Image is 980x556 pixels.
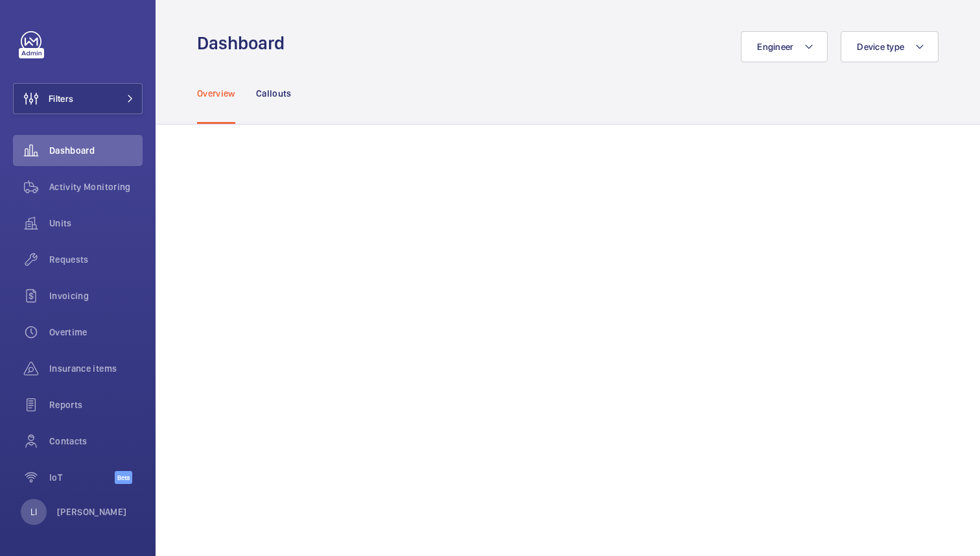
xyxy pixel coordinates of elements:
[757,42,793,52] span: Engineer
[197,87,235,100] p: Overview
[49,144,143,157] span: Dashboard
[49,362,143,375] span: Insurance items
[49,398,143,411] span: Reports
[49,92,73,105] span: Filters
[857,42,904,52] span: Device type
[49,471,115,484] span: IoT
[49,180,143,193] span: Activity Monitoring
[49,253,143,266] span: Requests
[57,505,127,518] p: [PERSON_NAME]
[256,87,292,100] p: Callouts
[197,31,292,55] h1: Dashboard
[49,289,143,302] span: Invoicing
[49,217,143,230] span: Units
[49,435,143,448] span: Contacts
[115,471,132,484] span: Beta
[841,31,939,62] button: Device type
[741,31,828,62] button: Engineer
[30,505,37,518] p: LI
[49,326,143,339] span: Overtime
[13,83,143,114] button: Filters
